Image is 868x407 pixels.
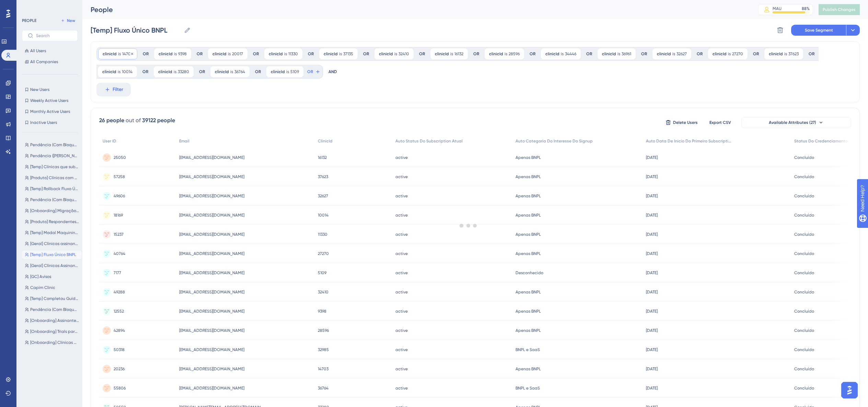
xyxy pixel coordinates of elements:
span: [Onboarding] Clínicas que finalizaram tour guiado [30,340,79,345]
iframe: UserGuiding AI Assistant Launcher [839,380,860,400]
span: [Onboarding] Assinantes para fazerem o tour guiado [30,318,79,323]
span: [Onboarding] Trials para fazerem tour guiado [30,329,79,334]
div: People [91,5,741,14]
span: [Temp] Clínicas que subiram rating [30,164,79,170]
button: [Produto] Respondentes NPS [DATE] e ago/25 [22,218,82,226]
button: [Geral] Clínicas assinantes [22,240,82,248]
span: All Users [30,48,46,54]
button: [Temp] Completou Guide de Múltiplas formas [22,294,82,303]
button: New Users [22,85,78,94]
button: All Companies [22,58,78,66]
span: Pendência (Com Bloqueio) (III) [30,142,79,148]
button: [Onboarding] Assinantes para fazerem o tour guiado [22,316,82,325]
input: Segment Name [91,25,181,35]
button: Inactive Users [22,118,78,127]
button: [Temp] Modal Maquininha [22,229,82,237]
button: All Users [22,47,78,55]
span: [Temp] Fluxo Único BNPL [30,252,76,257]
span: [Temp] Completou Guide de Múltiplas formas [30,296,79,301]
button: [Produto] Clínicas com Maquininha Capim [22,174,82,182]
span: Monthly Active Users [30,109,70,114]
button: [Temp] Rollback Fluxo Único [22,185,82,193]
button: New [58,16,78,25]
button: Pendência (Com Bloqueio) (I) [22,196,82,204]
button: Pendência (Com Bloqueio) (II) [22,305,82,314]
span: Pendência (Com Bloqueio) (II) [30,307,79,312]
span: [GC] Avisos [30,274,51,279]
span: Inactive Users [30,120,57,125]
span: Pendência (Com Bloqueio) (I) [30,197,79,202]
span: [Geral] Clínicas assinantes [30,241,79,246]
button: [Onboarding] Clínicas que finalizaram tour guiado [22,338,82,347]
span: [Temp] Modal Maquininha [30,230,79,235]
button: [Geral] Clínicas Assinantes (> 31 dias) [22,261,82,270]
div: MAU [773,6,782,11]
span: Need Help? [16,2,43,10]
button: Pendência (Com Bloqueio) (III) [22,141,82,149]
button: [Onboarding] Migração de dados [22,207,82,215]
button: Monthly Active Users [22,107,78,116]
button: Capim Clinic [22,283,82,292]
span: [Temp] Rollback Fluxo Único [30,186,79,191]
button: [Temp] Clínicas que subiram rating [22,163,82,171]
button: [Onboarding] Trials para fazerem tour guiado [22,327,82,336]
span: Publish Changes [823,7,856,12]
button: [GC] Avisos [22,272,82,281]
span: Capim Clinic [30,285,55,290]
div: PEOPLE [22,18,36,23]
span: New Users [30,87,49,92]
span: [Produto] Clínicas com Maquininha Capim [30,175,79,181]
span: [Geral] Clínicas Assinantes (> 31 dias) [30,263,79,268]
button: Weekly Active Users [22,96,78,105]
span: New [67,18,75,23]
span: Save Segment [805,27,833,33]
span: [Onboarding] Migração de dados [30,208,79,213]
div: 88 % [802,6,810,11]
span: [Produto] Respondentes NPS [DATE] e ago/25 [30,219,79,224]
button: [Temp] Fluxo Único BNPL [22,251,82,259]
span: Pendência ([PERSON_NAME])(I) [30,153,79,159]
button: Pendência ([PERSON_NAME])(I) [22,152,82,160]
span: Weekly Active Users [30,98,68,103]
button: Publish Changes [819,4,860,15]
button: Save Segment [791,25,846,36]
span: All Companies [30,59,58,65]
input: Search [36,33,72,38]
